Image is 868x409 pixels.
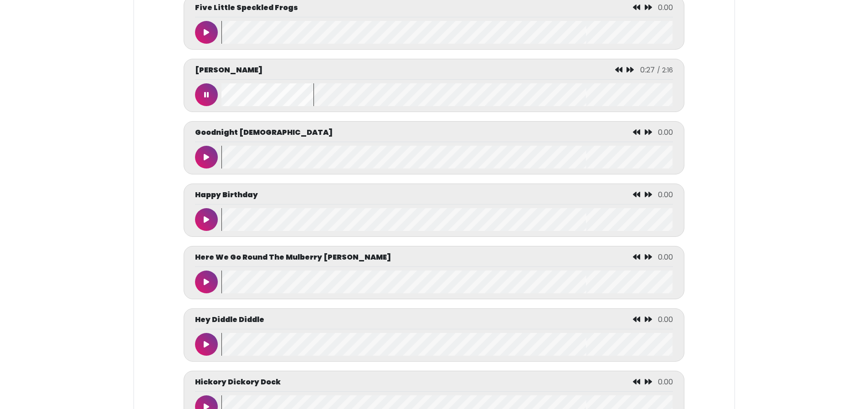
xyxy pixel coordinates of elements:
span: / 2:16 [657,66,673,75]
span: 0:27 [640,65,655,75]
p: Hickory Dickory Dock [195,377,281,388]
span: 0.00 [658,189,673,200]
p: Here We Go Round The Mulberry [PERSON_NAME] [195,252,391,263]
p: Hey Diddle Diddle [195,314,264,325]
p: Goodnight [DEMOGRAPHIC_DATA] [195,127,333,138]
span: 0.00 [658,314,673,325]
span: 0.00 [658,252,673,262]
span: 0.00 [658,2,673,13]
p: [PERSON_NAME] [195,65,262,76]
p: Five Little Speckled Frogs [195,2,298,13]
span: 0.00 [658,127,673,138]
p: Happy Birthday [195,189,258,200]
span: 0.00 [658,377,673,387]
